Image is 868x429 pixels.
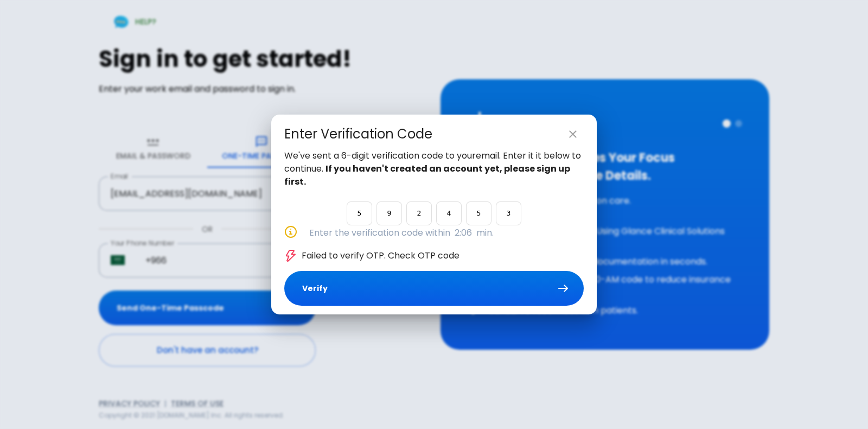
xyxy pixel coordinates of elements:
button: Verify [284,271,584,306]
button: close [562,123,584,145]
input: Please enter OTP character 6 [496,201,521,225]
input: Please enter OTP character 2 [376,201,402,225]
input: Please enter OTP character 4 [436,201,462,225]
p: Failed to verify OTP. Check OTP code [302,249,459,262]
input: Please enter OTP character 1 [347,201,372,225]
strong: If you haven't created an account yet, please sign up first. [284,162,570,188]
span: 2:06 [455,226,472,239]
input: Please enter OTP character 3 [406,201,432,225]
input: Please enter OTP character 5 [466,201,492,225]
div: Enter Verification Code [284,125,432,143]
p: We've sent a 6-digit verification code to your email . Enter it it below to continue. [284,149,584,188]
p: Enter the verification code within min. [309,226,584,239]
